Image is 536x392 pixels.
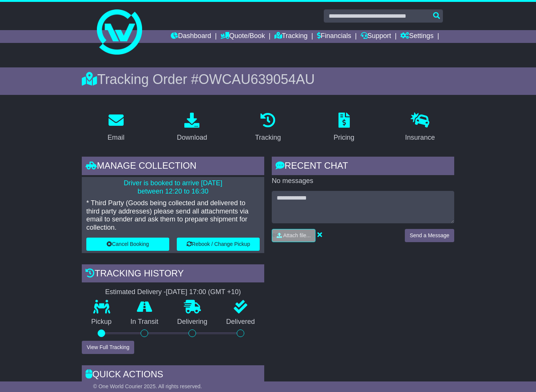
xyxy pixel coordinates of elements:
div: Estimated Delivery - [82,288,264,296]
p: No messages [272,177,454,185]
button: Rebook / Change Pickup [177,238,260,251]
a: Financials [317,30,351,43]
button: View Full Tracking [82,341,134,354]
span: OWCAU639054AU [199,72,315,87]
p: * Third Party (Goods being collected and delivered to third party addresses) please send all atta... [86,199,260,232]
a: Insurance [400,110,440,145]
div: Quick Actions [82,365,264,386]
a: Support [361,30,391,43]
p: Delivering [168,318,217,326]
div: Tracking Order # [82,71,454,87]
div: [DATE] 17:00 (GMT +10) [166,288,241,296]
p: Driver is booked to arrive [DATE] between 12:20 to 16:30 [86,179,260,195]
button: Cancel Booking [86,238,169,251]
a: Tracking [274,30,308,43]
div: Download [177,133,207,143]
a: Email [103,110,129,145]
p: Pickup [82,318,121,326]
span: © One World Courier 2025. All rights reserved. [93,383,202,389]
a: Settings [400,30,433,43]
button: Send a Message [405,229,454,242]
a: Download [172,110,212,145]
div: Pricing [334,133,354,143]
p: Delivered [217,318,264,326]
div: Email [107,133,124,143]
a: Dashboard [171,30,211,43]
p: In Transit [121,318,168,326]
div: Manage collection [82,157,264,177]
div: RECENT CHAT [272,157,454,177]
a: Tracking [250,110,286,145]
a: Pricing [329,110,359,145]
div: Tracking history [82,264,264,285]
div: Insurance [405,133,435,143]
a: Quote/Book [221,30,265,43]
div: Tracking [255,133,281,143]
